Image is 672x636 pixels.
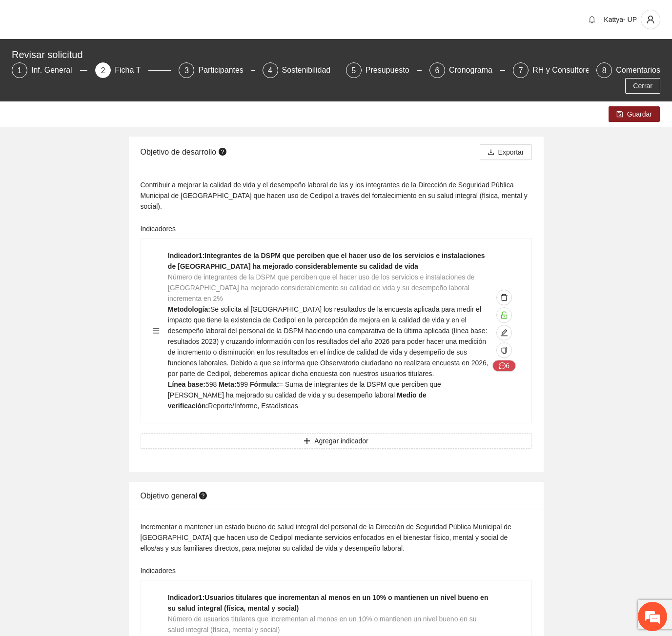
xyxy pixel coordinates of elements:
span: Exportar [498,147,524,158]
span: Objetivo general [141,492,209,500]
div: 1Inf. General [12,62,87,78]
strong: Meta: [219,380,237,388]
button: message6 [492,360,516,372]
span: 6 [435,66,439,75]
div: 6Cronograma [429,62,505,78]
label: Indicadores [141,223,176,234]
button: saveGuardar [609,106,660,122]
span: Objetivo de desarrollo [141,148,229,156]
span: = Suma de integrantes de la DSPM que perciben que [PERSON_NAME] ha mejorado su calidad de vida y ... [168,380,441,399]
span: copy [501,347,508,355]
span: Agregar indicador [314,436,368,446]
div: Presupuesto [366,62,417,78]
div: Ficha T [115,62,148,78]
div: RH y Consultores [532,62,601,78]
span: 598 [205,380,217,388]
span: Guardar [627,109,652,119]
span: Número de usuarios titulares que incrementan al menos en un 10% o mantienen un nivel bueno en su ... [168,615,477,634]
div: 7RH y Consultores [513,62,589,78]
span: unlock [497,311,511,319]
span: 2 [101,66,105,75]
div: Sostenibilidad [282,62,339,78]
span: menu [153,327,160,334]
div: Revisar solicitud [12,47,654,62]
div: 3Participantes [179,62,254,78]
span: 599 [237,380,248,388]
span: plus [304,437,310,445]
div: 2Ficha T [95,62,171,78]
button: unlock [496,307,512,323]
div: Participantes [198,62,251,78]
span: Se solicita al [GEOGRAPHIC_DATA] los resultados de la encuesta aplicada para medir el impacto que... [168,305,489,378]
span: Cerrar [633,80,652,91]
button: plusAgregar indicador [141,433,532,449]
div: Contribuir a mejorar la calidad de vida y el desempeño laboral de las y los integrantes de la Dir... [141,179,532,212]
div: 5Presupuesto [346,62,422,78]
span: Número de integrantes de la DSPM que perciben que el hacer uso de los servicios e instalaciones d... [168,273,475,302]
div: Inf. General [31,62,80,78]
span: 4 [268,66,272,75]
span: Reporte/Informe, Estadísticas [208,402,298,410]
label: Indicadores [141,565,176,576]
strong: Fórmula: [250,380,279,388]
span: download [488,149,494,157]
button: Cerrar [625,78,660,94]
span: 7 [519,66,523,75]
span: 1 [18,66,22,75]
strong: Indicador 1 : Integrantes de la DSPM que perciben que el hacer uso de los servicios e instalacion... [168,252,485,270]
span: 8 [602,66,607,75]
strong: Línea base: [168,380,205,388]
button: downloadExportar [480,144,532,160]
span: delete [497,294,511,301]
span: 3 [184,66,189,75]
div: 8Comentarios [596,62,660,78]
button: edit [496,325,512,340]
span: bell [585,16,599,23]
div: Comentarios [616,62,660,78]
span: 5 [351,66,356,75]
span: message [499,362,506,370]
strong: Indicador 1 : Usuarios titulares que incrementan al menos en un 10% o mantienen un nivel bueno en... [168,594,489,612]
button: copy [496,342,512,358]
button: bell [584,12,600,27]
div: 4Sostenibilidad [263,62,338,78]
span: Kattya- UP [604,16,637,23]
span: edit [497,329,511,337]
button: user [641,10,660,29]
span: user [641,15,660,24]
div: Cronograma [449,62,500,78]
strong: Metodología: [168,305,210,313]
span: question-circle [219,148,226,156]
span: save [616,111,623,119]
div: Incrementar o mantener un estado bueno de salud integral del personal de la Dirección de Segurida... [141,521,532,554]
button: delete [496,290,512,305]
strong: Medio de verificación: [168,391,427,410]
span: question-circle [199,492,207,499]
